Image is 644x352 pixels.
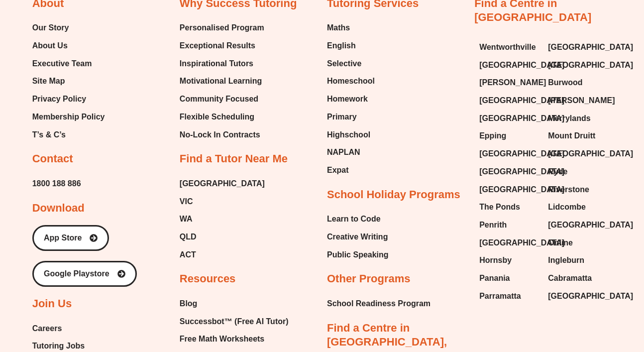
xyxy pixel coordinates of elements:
a: Successbot™ (Free AI Tutor) [180,314,299,329]
a: Wentworthville [479,40,538,55]
span: QLD [180,230,197,244]
span: Flexible Scheduling [180,110,254,124]
a: Primary [327,110,375,124]
span: VIC [180,194,193,209]
span: [GEOGRAPHIC_DATA] [548,218,633,233]
span: Merrylands [548,111,590,126]
span: [GEOGRAPHIC_DATA] [479,58,564,73]
a: Privacy Policy [32,92,105,107]
a: [GEOGRAPHIC_DATA] [548,40,607,55]
h2: Contact [32,152,73,166]
h2: School Holiday Programs [327,188,460,202]
a: [GEOGRAPHIC_DATA] [479,182,538,197]
span: App Store [44,234,82,242]
a: [GEOGRAPHIC_DATA] [548,146,607,161]
span: ACT [180,247,196,262]
span: Online [548,235,573,250]
a: Ryde [548,164,607,179]
a: Riverstone [548,182,607,197]
a: Selective [327,56,375,71]
span: Creative Writing [327,230,388,244]
span: Expat [327,163,349,178]
a: About Us [32,38,105,53]
span: Site Map [32,74,65,89]
a: [GEOGRAPHIC_DATA] [479,146,538,161]
span: Successbot™ (Free AI Tutor) [180,314,289,329]
h2: Other Programs [327,272,411,286]
span: About Us [32,38,68,53]
a: [PERSON_NAME] [548,93,607,108]
span: The Ponds [479,200,520,215]
span: Our Story [32,20,69,35]
span: Inspirational Tutors [180,56,253,71]
span: [GEOGRAPHIC_DATA] [479,93,564,108]
a: [GEOGRAPHIC_DATA] [479,58,538,73]
span: Wentworthville [479,40,536,55]
span: [GEOGRAPHIC_DATA] [548,146,633,161]
span: T’s & C’s [32,127,66,142]
span: Primary [327,110,357,124]
a: [GEOGRAPHIC_DATA] [180,176,265,191]
a: Public Speaking [327,247,389,262]
a: VIC [180,194,265,209]
span: Riverstone [548,182,589,197]
span: [GEOGRAPHIC_DATA] [479,182,564,197]
a: NAPLAN [327,145,375,160]
a: Motivational Learning [180,74,264,89]
a: WA [180,212,265,227]
a: Executive Team [32,56,105,71]
a: QLD [180,230,265,244]
iframe: Chat Widget [474,239,644,352]
a: [GEOGRAPHIC_DATA] [548,218,607,233]
a: Merrylands [548,111,607,126]
a: ACT [180,247,265,262]
span: Community Focused [180,92,258,107]
a: Burwood [548,75,607,90]
span: Blog [180,296,198,311]
a: [GEOGRAPHIC_DATA] [479,111,538,126]
a: Epping [479,128,538,143]
a: Mount Druitt [548,128,607,143]
span: English [327,38,356,53]
span: Maths [327,20,350,35]
a: App Store [32,225,109,251]
span: [PERSON_NAME] [548,93,615,108]
a: [GEOGRAPHIC_DATA] [479,93,538,108]
a: Online [548,235,607,250]
a: Blog [180,296,299,311]
span: Privacy Policy [32,92,87,107]
span: Ryde [548,164,567,179]
span: [GEOGRAPHIC_DATA] [548,40,633,55]
a: 1800 188 886 [32,176,81,191]
a: [GEOGRAPHIC_DATA] [548,58,607,73]
span: Exceptional Results [180,38,255,53]
a: No-Lock In Contracts [180,127,264,142]
span: Executive Team [32,56,92,71]
a: Google Playstore [32,261,137,287]
span: Epping [479,128,506,143]
span: Membership Policy [32,110,105,124]
a: Maths [327,20,375,35]
span: Mount Druitt [548,128,595,143]
span: Homework [327,92,368,107]
a: Learn to Code [327,212,389,227]
span: Highschool [327,127,370,142]
a: Inspirational Tutors [180,56,264,71]
span: NAPLAN [327,145,360,160]
a: School Readiness Program [327,296,430,311]
h2: Join Us [32,297,72,311]
a: [GEOGRAPHIC_DATA] [479,235,538,250]
a: Careers [32,321,118,336]
span: Careers [32,321,62,336]
h2: Download [32,201,85,216]
span: Penrith [479,218,507,233]
span: WA [180,212,193,227]
a: Flexible Scheduling [180,110,264,124]
span: Homeschool [327,74,375,89]
span: Motivational Learning [180,74,262,89]
span: Free Math Worksheets [180,332,264,347]
span: [PERSON_NAME] [479,75,546,90]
